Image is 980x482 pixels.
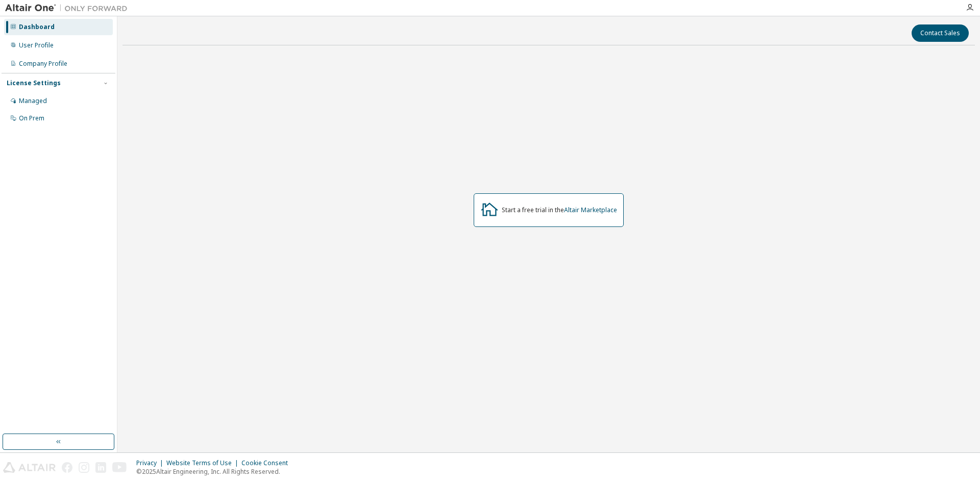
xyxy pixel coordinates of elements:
[3,462,56,473] img: altair_logo.svg
[95,462,106,473] img: linkedin.svg
[564,206,617,214] a: Altair Marketplace
[136,459,166,467] div: Privacy
[19,41,54,49] div: User Profile
[19,60,67,68] div: Company Profile
[912,24,969,42] button: Contact Sales
[7,79,61,87] div: License Settings
[166,459,241,467] div: Website Terms of Use
[5,3,133,13] img: Altair One
[241,459,294,467] div: Cookie Consent
[136,467,294,476] p: © 2025 Altair Engineering, Inc. All Rights Reserved.
[19,114,44,122] div: On Prem
[502,206,617,214] div: Start a free trial in the
[62,462,72,473] img: facebook.svg
[79,462,89,473] img: instagram.svg
[112,462,127,473] img: youtube.svg
[19,23,55,31] div: Dashboard
[19,97,47,105] div: Managed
